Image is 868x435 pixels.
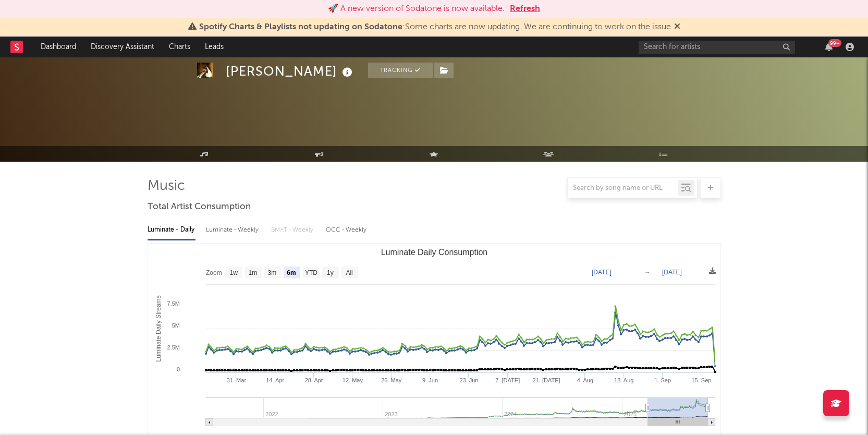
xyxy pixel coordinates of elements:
text: 15. Sep [691,377,711,383]
text: Zoom [206,269,222,276]
text: 2.5M [167,344,179,351]
span: : Some charts are now updating. We are continuing to work on the issue [199,23,671,31]
text: 7. [DATE] [495,377,520,383]
button: Tracking [368,63,433,78]
text: 1m [248,269,257,276]
span: Total Artist Consumption [148,201,251,213]
div: [PERSON_NAME] [226,63,355,80]
text: 1w [229,269,238,276]
input: Search for artists [639,41,795,54]
text: [DATE] [662,269,682,276]
text: 1. Sep [654,377,671,383]
text: 12. May [342,377,363,383]
a: Dashboard [33,37,83,57]
a: Charts [162,37,198,57]
div: OCC - Weekly [326,221,368,239]
text: 18. Aug [614,377,633,383]
text: 23. Jun [459,377,478,383]
button: 99+ [825,43,833,51]
input: Search by song name or URL [568,184,678,192]
div: Luminate - Daily [148,221,195,239]
text: 4. Aug [577,377,593,383]
button: Refresh [510,3,540,15]
text: [DATE] [592,269,612,276]
text: Luminate Daily Streams [155,295,162,361]
span: Dismiss [674,23,680,31]
text: Luminate Daily Consumption [381,248,487,257]
div: Luminate - Weekly [206,221,261,239]
text: All [346,269,352,276]
text: 1y [327,269,334,276]
a: Discovery Assistant [83,37,162,57]
text: 7.5M [167,300,179,307]
text: 5M [172,322,179,329]
text: 0 [176,366,179,372]
text: 9. Jun [422,377,438,383]
text: 14. Apr [266,377,284,383]
text: 21. [DATE] [532,377,560,383]
text: 3m [267,269,276,276]
span: Spotify Charts & Playlists not updating on Sodatone [199,23,402,31]
div: 🚀 A new version of Sodatone is now available. [328,3,505,15]
text: 6m [287,269,296,276]
div: 99 + [828,39,841,47]
text: YTD [304,269,317,276]
a: Leads [198,37,231,57]
text: 28. Apr [304,377,323,383]
text: → [644,269,651,276]
text: 31. Mar [226,377,246,383]
text: 26. May [381,377,402,383]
